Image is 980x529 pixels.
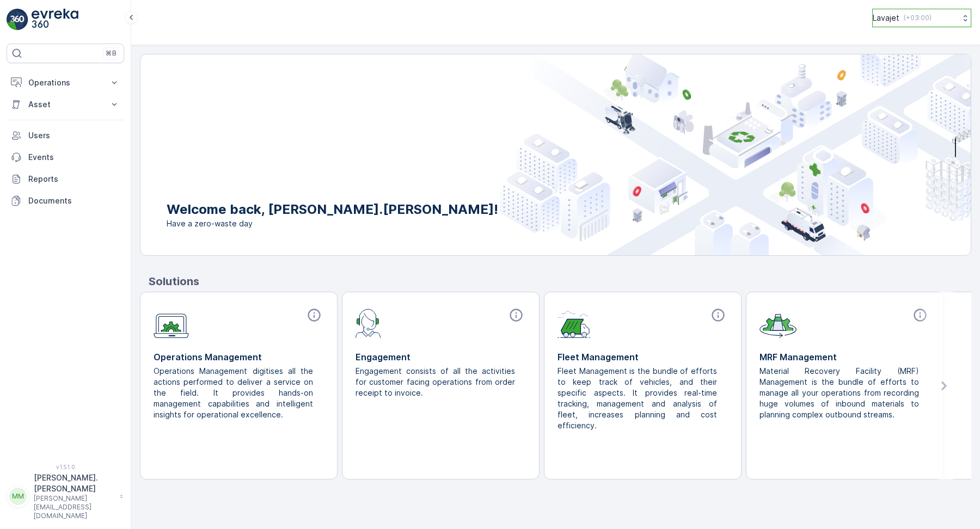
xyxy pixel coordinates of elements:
p: Operations Management digitises all the actions performed to deliver a service on the field. It p... [154,366,315,420]
button: Asset [7,94,124,115]
a: Events [7,146,124,168]
a: Documents [7,190,124,212]
img: module-icon [154,307,189,339]
a: Users [7,125,124,146]
p: Welcome back, [PERSON_NAME].[PERSON_NAME]! [167,201,498,218]
a: Reports [7,168,124,190]
p: ( +03:00 ) [904,14,932,22]
p: Lavajet [873,13,899,23]
p: Fleet Management [558,350,728,364]
p: Material Recovery Facility (MRF) Management is the bundle of efforts to manage all your operation... [759,366,921,420]
img: module-icon [759,307,797,338]
img: module-icon [356,307,381,338]
p: ⌘B [106,49,117,58]
span: v 1.51.0 [7,464,124,470]
button: Lavajet(+03:00) [872,9,971,27]
p: Reports [28,174,120,184]
img: city illustration [500,54,971,255]
p: Engagement consists of all the activities for customer facing operations from order receipt to in... [356,366,517,398]
p: Engagement [356,350,526,364]
p: Documents [28,195,120,206]
img: logo [7,9,28,30]
p: Fleet Management is the bundle of efforts to keep track of vehicles, and their specific aspects. ... [558,366,719,431]
p: MRF Management [759,350,930,364]
p: Operations Management [154,350,324,364]
img: logo_light-DOdMpM7g.png [32,9,78,30]
span: Have a zero-waste day [167,218,498,229]
p: Users [28,130,120,141]
p: Asset [28,99,102,110]
img: module-icon [558,307,591,338]
p: Events [28,152,120,163]
p: Operations [28,77,102,88]
p: [PERSON_NAME].[PERSON_NAME] [34,472,114,494]
div: MM [9,488,27,505]
button: Operations [7,72,124,94]
button: MM[PERSON_NAME].[PERSON_NAME][PERSON_NAME][EMAIL_ADDRESS][DOMAIN_NAME] [7,472,124,520]
p: [PERSON_NAME][EMAIL_ADDRESS][DOMAIN_NAME] [34,494,114,520]
p: Solutions [149,273,971,290]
